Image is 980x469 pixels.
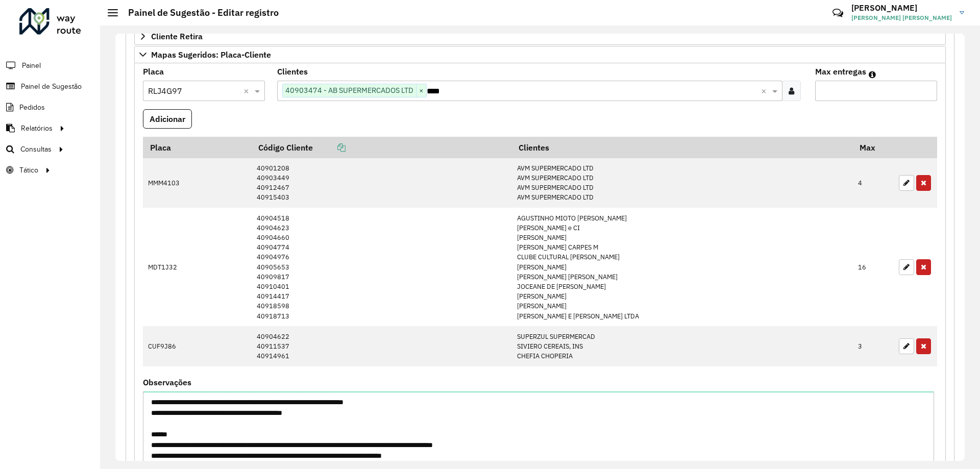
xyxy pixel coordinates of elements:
label: Max entregas [815,65,866,78]
td: AVM SUPERMERCADO LTD AVM SUPERMERCADO LTD AVM SUPERMERCADO LTD AVM SUPERMERCADO LTD [511,158,852,208]
label: Placa [143,65,164,78]
td: 40904518 40904623 40904660 40904774 40904976 40905653 40909817 40910401 40914417 40918598 40918713 [251,208,511,326]
td: AGUSTINHO MIOTO [PERSON_NAME] [PERSON_NAME] e CI [PERSON_NAME] [PERSON_NAME] CARPES M CLUBE CULTU... [511,208,852,326]
td: 16 [853,208,894,326]
td: SUPERZUL SUPERMERCAD SIVIERO CEREAIS, INS CHEFIA CHOPERIA [511,326,852,366]
td: 40901208 40903449 40912467 40915403 [251,158,511,208]
span: Painel [22,60,41,71]
span: Consultas [20,144,52,155]
span: × [416,85,426,97]
th: Clientes [511,137,852,158]
span: Clear all [761,85,770,97]
th: Max [853,137,894,158]
a: Copiar [313,142,346,153]
button: Adicionar [143,109,192,129]
label: Clientes [277,65,308,78]
span: Relatórios [21,123,53,134]
span: Clear all [243,85,252,97]
th: Placa [143,137,251,158]
span: [PERSON_NAME] [PERSON_NAME] [851,13,952,22]
td: 40904622 40911537 40914961 [251,326,511,366]
span: Tático [19,165,38,176]
h3: [PERSON_NAME] [851,3,952,13]
a: Cliente Retira [134,28,946,45]
span: Cliente Retira [151,32,203,40]
span: 40903474 - AB SUPERMERCADOS LTD [283,84,416,96]
td: 3 [853,326,894,366]
span: Pedidos [19,102,45,113]
span: Mapas Sugeridos: Placa-Cliente [151,51,271,59]
a: Mapas Sugeridos: Placa-Cliente [134,46,946,63]
td: 4 [853,158,894,208]
span: Painel de Sugestão [21,81,82,92]
h2: Painel de Sugestão - Editar registro [118,7,279,18]
td: CUF9J86 [143,326,251,366]
label: Observações [143,376,191,388]
td: MDT1J32 [143,208,251,326]
a: Contato Rápido [827,2,849,24]
th: Código Cliente [251,137,511,158]
td: MMM4103 [143,158,251,208]
em: Máximo de clientes que serão colocados na mesma rota com os clientes informados [869,70,876,79]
